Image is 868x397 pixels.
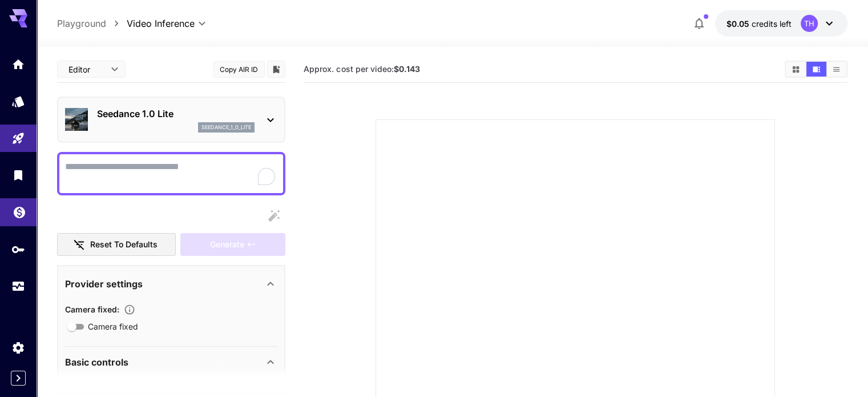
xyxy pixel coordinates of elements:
[11,131,25,146] div: Playground
[11,57,25,71] div: Home
[801,15,818,32] div: TH
[68,63,104,75] span: Editor
[65,355,128,369] p: Basic controls
[65,304,119,314] span: Camera fixed :
[785,61,847,78] div: Show videos in grid viewShow videos in video viewShow videos in list view
[11,371,26,386] button: Expand sidebar
[213,61,265,78] button: Copy AIR ID
[57,17,127,30] nav: breadcrumb
[715,10,847,37] button: $0.05TH
[806,62,826,77] button: Show videos in video view
[65,277,143,291] p: Provider settings
[11,279,25,294] div: Usage
[11,168,25,182] div: Library
[304,64,419,74] span: Approx. cost per video:
[752,19,792,29] span: credits left
[271,62,281,76] button: Add to library
[88,320,138,332] span: Camera fixed
[11,94,25,109] div: Models
[127,17,195,30] span: Video Inference
[786,62,806,77] button: Show videos in grid view
[65,160,277,187] textarea: To enrich screen reader interactions, please activate Accessibility in Grammarly extension settings
[13,202,26,216] div: Wallet
[65,102,277,137] div: Seedance 1.0 Liteseedance_1_0_lite
[11,340,25,355] div: Settings
[826,62,846,77] button: Show videos in list view
[97,107,255,121] p: Seedance 1.0 Lite
[57,233,176,256] button: Reset to defaults
[726,18,792,30] div: $0.05
[726,19,752,29] span: $0.05
[65,348,277,376] div: Basic controls
[201,123,251,131] p: seedance_1_0_lite
[65,270,277,298] div: Provider settings
[393,64,419,74] b: $0.143
[11,242,25,256] div: API Keys
[57,17,106,30] a: Playground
